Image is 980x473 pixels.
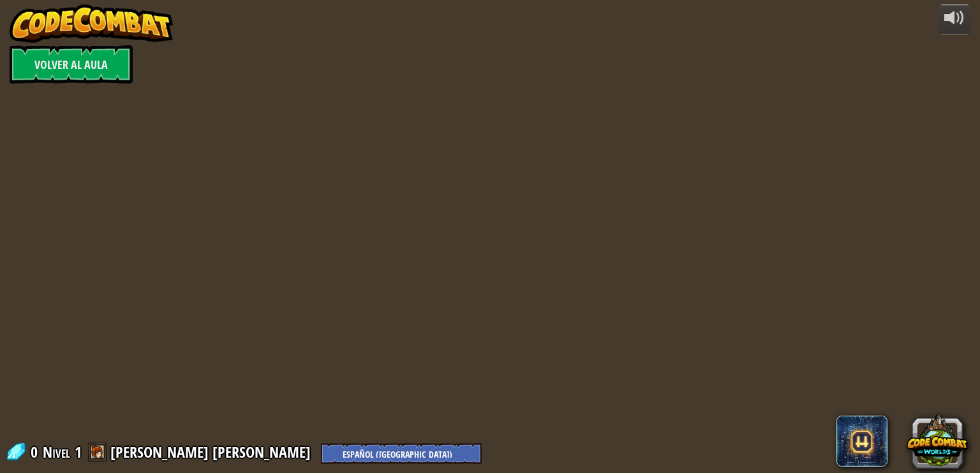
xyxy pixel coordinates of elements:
span: 1 [75,442,82,462]
a: [PERSON_NAME] [PERSON_NAME] [110,442,315,462]
img: CodeCombat - Learn how to code by playing a game [10,4,173,43]
a: Volver al aula [10,45,133,84]
button: Ajustar el volúmen [939,4,970,34]
span: Nivel [43,442,70,463]
span: 0 [31,442,41,462]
